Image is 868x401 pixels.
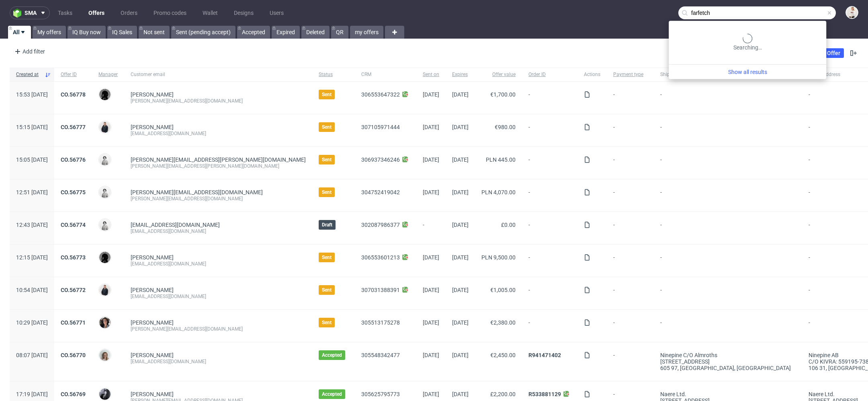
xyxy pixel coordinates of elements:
span: [DATE] [452,287,469,293]
span: €1,005.00 [490,287,516,293]
span: 08:07 [DATE] [16,352,48,358]
a: Offers [84,6,109,19]
button: sma [10,6,50,19]
span: Offer ID [61,71,86,78]
div: [STREET_ADDRESS] [660,358,796,365]
a: 304752419042 [361,189,400,195]
span: - [660,156,796,169]
a: Show all results [672,68,823,76]
span: €980.00 [495,124,516,130]
span: - [613,319,647,332]
a: 305548342477 [361,352,400,358]
span: - [660,222,796,234]
span: [DATE] [423,189,439,195]
a: Designs [229,6,258,19]
span: [EMAIL_ADDRESS][DOMAIN_NAME] [131,222,220,228]
span: [DATE] [423,156,439,163]
span: - [660,189,796,202]
span: [DATE] [423,352,439,358]
span: - [528,91,571,104]
a: All [8,26,31,39]
div: [EMAIL_ADDRESS][DOMAIN_NAME] [131,261,306,267]
div: [EMAIL_ADDRESS][DOMAIN_NAME] [131,358,306,365]
span: Sent [322,189,332,195]
a: Promo codes [149,6,191,19]
div: 605 97, [GEOGRAPHIC_DATA] , [GEOGRAPHIC_DATA] [660,365,796,371]
img: Dudek Mariola [99,187,111,198]
span: - [613,222,647,234]
a: CO.56777 [61,124,86,130]
a: R941471402 [528,352,561,358]
div: [PERSON_NAME][EMAIL_ADDRESS][PERSON_NAME][DOMAIN_NAME] [131,163,306,169]
span: [DATE] [452,124,469,130]
a: [PERSON_NAME] [131,352,174,358]
span: [DATE] [452,352,469,358]
a: [PERSON_NAME] [131,124,174,130]
span: 12:43 [DATE] [16,222,48,228]
a: R533881129 [528,391,561,397]
a: Orders [116,6,142,19]
img: logo [13,8,25,18]
span: Sent on [423,71,439,78]
span: Sent [322,319,332,326]
span: £2,200.00 [490,391,516,397]
span: - [613,91,647,104]
span: Accepted [322,352,342,358]
span: - [528,156,571,169]
span: - [613,124,647,137]
div: [EMAIL_ADDRESS][DOMAIN_NAME] [131,293,306,300]
span: 10:54 [DATE] [16,287,48,293]
div: Searching… [672,34,823,51]
span: Sent [322,287,332,293]
span: - [528,222,571,234]
span: [DATE] [423,287,439,293]
div: [PERSON_NAME][EMAIL_ADDRESS][DOMAIN_NAME] [131,195,306,202]
span: - [528,189,571,202]
span: Accepted [322,391,342,397]
span: [DATE] [423,319,439,326]
a: Sent (pending accept) [171,26,235,39]
a: Users [265,6,289,19]
a: 306553601213 [361,254,400,261]
img: Dudek Mariola [99,219,111,230]
span: Expires [452,71,469,78]
span: Created at [16,71,41,78]
img: Dawid Urbanowicz [99,89,111,100]
span: [PERSON_NAME][EMAIL_ADDRESS][DOMAIN_NAME] [131,189,263,195]
a: [PERSON_NAME] [131,287,174,293]
span: - [660,254,796,267]
span: Status [319,71,348,78]
span: PLN 445.00 [486,156,516,163]
img: Adrian Margula [99,121,111,133]
span: Actions [584,71,600,78]
span: - [528,254,571,267]
div: Naere Ltd. [660,391,796,397]
a: Expired [272,26,300,39]
span: Sent [322,124,332,130]
img: Adrian Margula [99,284,111,296]
span: - [660,287,796,300]
span: [DATE] [452,319,469,326]
a: Wallet [198,6,223,19]
a: 307105971444 [361,124,400,130]
div: [PERSON_NAME][EMAIL_ADDRESS][DOMAIN_NAME] [131,326,306,332]
span: [DATE] [452,91,469,98]
a: 306937346246 [361,156,400,163]
span: - [613,189,647,202]
a: CO.56778 [61,91,86,98]
span: - [660,91,796,104]
span: - [423,222,439,234]
a: [PERSON_NAME] [131,319,174,326]
a: 306553647322 [361,91,400,98]
span: Customer email [131,71,306,78]
span: [DATE] [452,254,469,261]
a: Deleted [301,26,330,39]
span: €2,380.00 [490,319,516,326]
img: Moreno Martinez Cristina [99,317,111,328]
div: Add filter [11,45,47,58]
a: Tasks [53,6,77,19]
img: Mari Fok [846,7,858,18]
span: 15:05 [DATE] [16,156,48,163]
span: Draft [322,222,332,228]
span: Sent [322,91,332,98]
